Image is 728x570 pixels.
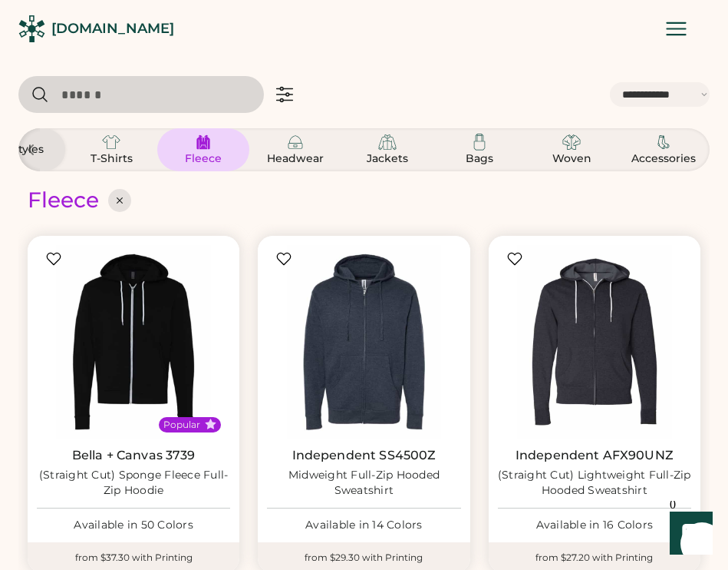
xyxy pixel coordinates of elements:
div: Available in 16 Colors [498,518,691,533]
div: [DOMAIN_NAME] [51,19,174,38]
div: Accessories [629,151,698,167]
div: Available in 14 Colors [267,518,460,533]
div: Jackets [353,151,422,167]
img: Woven Icon [562,133,581,151]
img: Fleece Icon [194,133,212,151]
img: Independent Trading Co. SS4500Z Midweight Full-Zip Hooded Sweatshirt [267,245,460,439]
img: Rendered Logo - Screens [18,15,45,42]
img: Independent Trading Co. AFX90UNZ (Straight Cut) Lightweight Full-Zip Hooded Sweatshirt [498,245,691,439]
div: Popular [163,419,200,431]
a: Bella + Canvas 3739 [72,448,196,463]
div: T-Shirts [77,151,146,167]
button: Popular Style [205,419,216,430]
img: BELLA + CANVAS 3739 (Straight Cut) Sponge Fleece Full-Zip Hoodie [37,245,230,439]
a: Independent SS4500Z [292,448,436,463]
img: Jackets Icon [378,133,397,151]
div: Woven [537,151,606,167]
div: Fleece [169,151,238,167]
img: T-Shirts Icon [102,133,120,151]
div: Midweight Full-Zip Hooded Sweatshirt [267,468,460,499]
div: (Straight Cut) Lightweight Full-Zip Hooded Sweatshirt [498,468,691,499]
div: Headwear [261,151,330,167]
a: Independent AFX90UNZ [516,448,674,463]
img: Headwear Icon [286,133,305,151]
img: Accessories Icon [654,133,673,151]
img: Bags Icon [470,133,489,151]
div: Bags [445,151,514,167]
div: Fleece [28,187,99,214]
div: (Straight Cut) Sponge Fleece Full-Zip Hoodie [37,468,230,499]
div: Available in 50 Colors [37,518,230,533]
iframe: Front Chat [655,501,721,567]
